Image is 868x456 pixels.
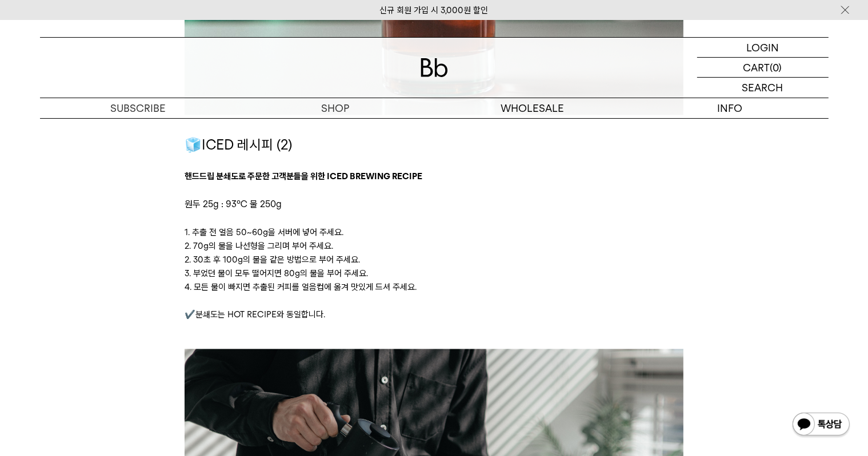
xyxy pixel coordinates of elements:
p: 2. 30초 후 100g의 물을 같은 방법으로 부어 주세요. [185,253,683,267]
p: (0) [770,58,782,77]
p: 2. 70g의 물을 나선형을 그리며 부어 주세요. [185,239,683,253]
p: INFO [631,98,829,118]
p: 3. 부었던 물이 모두 떨어지면 80g의 물을 부어 주세요. [185,267,683,280]
p: LOGIN [746,38,779,57]
img: 로고 [421,58,448,77]
img: 카카오톡 채널 1:1 채팅 버튼 [791,411,851,439]
a: CART (0) [697,58,829,78]
a: 신규 회원 가입 시 3,000원 할인 [380,5,489,15]
span: 🧊ICED 레시피 (2) [185,136,292,153]
span: 원두 25g : 93℃ 물 250g [185,199,282,209]
b: 핸드드립 분쇄도로 주문한 고객분들을 위한 ICED BREWING RECIPE [185,171,422,181]
a: SUBSCRIBE [40,98,237,118]
a: LOGIN [697,38,829,58]
p: 1. 추출 전 얼음 50~60g을 서버에 넣어 주세요. [185,225,683,239]
p: CART [743,58,770,77]
a: SHOP [237,98,434,118]
p: SEARCH [742,78,783,98]
p: WHOLESALE [434,98,631,118]
p: 4. 모든 물이 빠지면 추출된 커피를 얼음컵에 옮겨 맛있게 드셔 주세요. ✔️분쇄도는 HOT RECIPE와 동일합니다. [185,280,683,321]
